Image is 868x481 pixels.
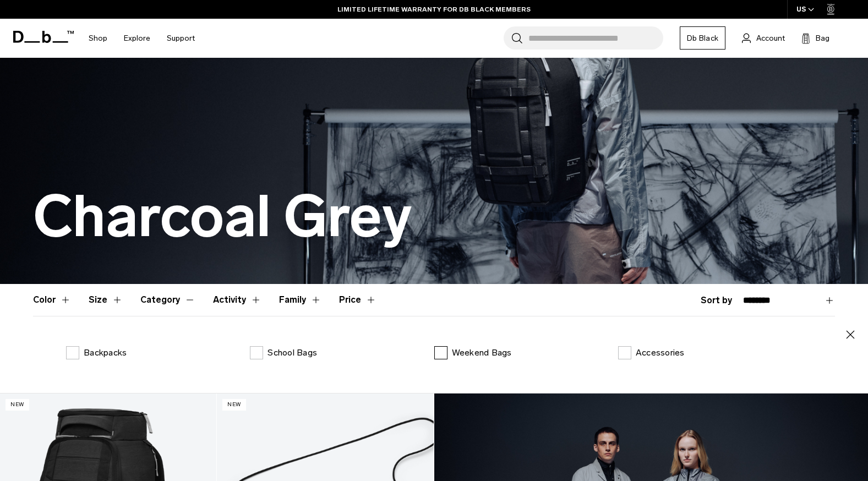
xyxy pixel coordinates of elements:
p: School Bags [268,346,317,359]
button: Toggle Filter [140,284,195,316]
p: New [222,399,246,411]
a: LIMITED LIFETIME WARRANTY FOR DB BLACK MEMBERS [337,4,531,14]
button: Toggle Price [339,284,376,316]
span: Bag [816,32,829,44]
p: Weekend Bags [452,346,512,359]
button: Toggle Filter [33,284,71,316]
a: Account [742,31,785,45]
p: Backpacks [84,346,127,359]
button: Toggle Filter [89,284,123,316]
span: Account [756,32,785,44]
a: Shop [89,19,107,58]
a: Db Black [680,26,725,50]
p: Accessories [636,346,685,359]
p: New [6,399,29,411]
nav: Main Navigation [80,19,203,58]
a: Explore [124,19,150,58]
a: Support [167,19,195,58]
button: Toggle Filter [213,284,261,316]
button: Bag [801,31,829,45]
button: Toggle Filter [279,284,321,316]
h1: Charcoal Grey [33,185,412,249]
